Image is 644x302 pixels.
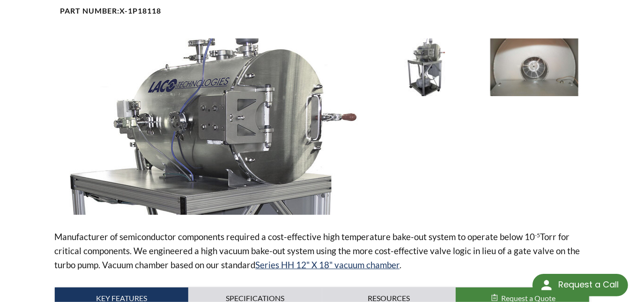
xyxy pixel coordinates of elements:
img: round button [539,278,554,293]
p: Manufacturer of semiconductor components required a cost-effective high temperature bake-out syst... [54,230,590,272]
sup: -5 [535,232,540,239]
b: X-1P18118 [119,6,161,15]
div: Request a Call [533,274,628,296]
a: Series HH 12" X 18" vacuum chamber [255,259,400,270]
img: Upclose of Internal Heated Platen for High Vacuum Bake-out System for Critical Components [482,38,585,96]
div: Request a Call [558,274,619,295]
h4: Part Number: [60,6,584,16]
img: High Vacuum Bake-Out System for Critical Components Close Up [54,38,368,215]
img: High Vacuum Bake-Out System for Critical Components [376,38,478,96]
